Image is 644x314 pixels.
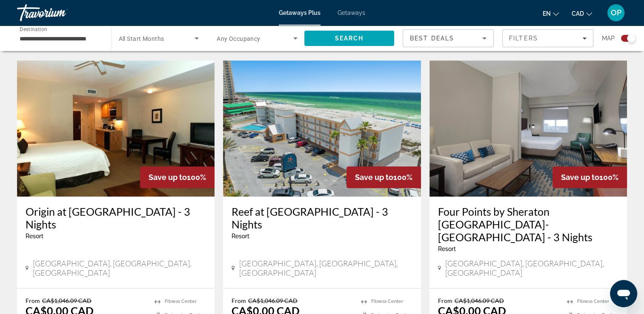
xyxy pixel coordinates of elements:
button: Change language [543,7,559,20]
span: Save up to [561,173,599,182]
button: Filters [502,29,593,47]
div: 100% [140,166,215,188]
span: Fitness Center [371,299,403,304]
div: 100% [346,166,421,188]
span: Resort [26,233,43,240]
span: en [543,10,551,17]
span: Resort [232,233,249,240]
a: Origin at [GEOGRAPHIC_DATA] - 3 Nights [26,205,206,231]
span: From [438,297,452,304]
span: Filters [509,35,538,42]
span: CA$1,046.09 CAD [455,297,504,304]
button: User Menu [605,4,627,22]
input: Select destination [20,34,100,44]
span: From [232,297,246,304]
a: Getaways Plus [279,9,321,16]
span: CA$1,046.09 CAD [42,297,92,304]
span: Best Deals [410,35,454,42]
span: Fitness Center [165,299,197,304]
span: [GEOGRAPHIC_DATA], [GEOGRAPHIC_DATA], [GEOGRAPHIC_DATA] [445,259,618,277]
img: Four Points by Sheraton Fort Lauderdale Airport-Dania Beach - 3 Nights [429,60,627,197]
span: Fitness Center [577,299,609,304]
span: Map [602,32,615,44]
mat-select: Sort by [410,33,487,43]
span: Save up to [149,173,187,182]
img: Reef at Seahaven Beach Resorts - 3 Nights [223,60,421,197]
iframe: Button to launch messaging window [610,280,637,307]
span: CA$1,046.09 CAD [248,297,298,304]
a: Getaways [338,9,365,16]
span: OP [611,9,621,17]
div: 100% [552,166,627,188]
span: [GEOGRAPHIC_DATA], [GEOGRAPHIC_DATA], [GEOGRAPHIC_DATA] [239,259,412,277]
a: Travorium [17,2,102,24]
span: From [26,297,40,304]
span: [GEOGRAPHIC_DATA], [GEOGRAPHIC_DATA], [GEOGRAPHIC_DATA] [33,259,206,277]
span: Any Occupancy [217,35,260,42]
span: Save up to [355,173,393,182]
span: Search [335,35,364,42]
button: Change currency [572,7,592,20]
a: Four Points by Sheraton [GEOGRAPHIC_DATA]-[GEOGRAPHIC_DATA] - 3 Nights [438,205,618,243]
button: Search [304,31,395,46]
span: All Start Months [119,35,164,42]
img: Origin at Seahaven - 3 Nights [17,60,215,197]
a: Reef at [GEOGRAPHIC_DATA] - 3 Nights [232,205,412,231]
span: Destination [20,26,47,32]
span: CAD [572,10,584,17]
span: Resort [438,245,456,252]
